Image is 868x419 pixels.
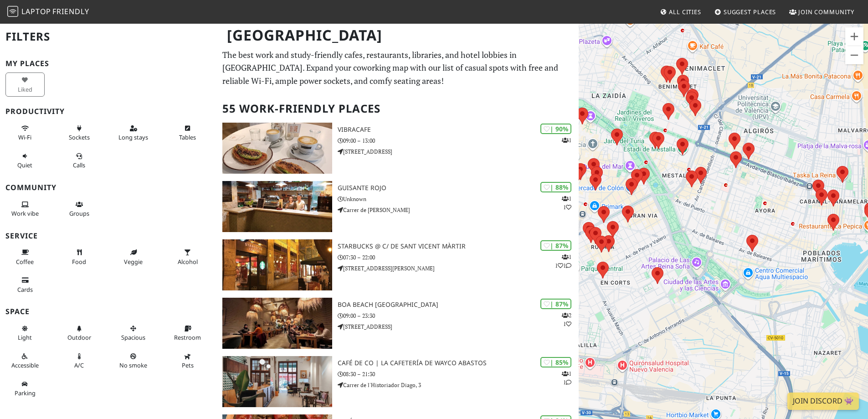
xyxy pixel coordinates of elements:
h3: My Places [5,59,211,68]
p: [STREET_ADDRESS][PERSON_NAME] [338,264,579,273]
div: | 87% [540,240,571,251]
a: LaptopFriendly LaptopFriendly [7,4,89,20]
span: Veggie [124,258,143,266]
a: Starbucks @ C/ de Sant Vicent Màrtir | 87% 111 Starbucks @ C/ de Sant Vicent Màrtir 07:30 – 22:00... [217,239,579,290]
span: Join Community [798,8,854,16]
img: Boa Beach València [222,298,332,349]
p: The best work and study-friendly cafes, restaurants, libraries, and hotel lobbies in [GEOGRAPHIC_... [222,48,573,88]
a: Café de CO | La cafetería de Wayco Abastos | 85% 11 Café de CO | La cafetería de Wayco Abastos 08... [217,356,579,407]
span: Video/audio calls [73,161,85,169]
button: Reducir [845,46,863,64]
p: 1 1 1 [555,253,571,270]
a: Guisante Rojo | 88% 11 Guisante Rojo Unknown Carrer de [PERSON_NAME] [217,181,579,232]
span: Credit cards [17,285,33,294]
span: Smoke free [119,361,147,369]
h3: Starbucks @ C/ de Sant Vicent Màrtir [338,243,579,250]
button: Alcohol [168,245,207,269]
button: Outdoor [60,321,99,345]
span: Pet friendly [182,361,194,369]
span: Spacious [121,333,145,341]
h3: Service [5,232,211,240]
p: Carrer de [PERSON_NAME] [338,206,579,214]
button: Light [5,321,45,345]
p: 09:00 – 23:30 [338,311,579,320]
a: Join Discord 👾 [787,393,859,410]
h3: Productivity [5,107,211,116]
button: Long stays [114,121,153,145]
p: Carrer de l'Historiador Diago, 3 [338,381,579,389]
h3: Space [5,307,211,316]
span: Long stays [118,133,148,141]
h1: [GEOGRAPHIC_DATA] [220,23,577,48]
p: 2 1 [562,311,571,328]
span: Stable Wi-Fi [18,133,31,141]
button: Calls [60,149,99,173]
span: Alcohol [178,258,198,266]
button: Tables [168,121,207,145]
button: Quiet [5,149,45,173]
button: Restroom [168,321,207,345]
button: Ampliar [845,27,863,46]
p: [STREET_ADDRESS] [338,322,579,331]
a: Join Community [786,4,858,20]
span: People working [11,209,39,217]
p: 1 [562,136,571,145]
span: Work-friendly tables [179,133,196,141]
div: | 85% [540,357,571,367]
span: Natural light [18,333,32,341]
p: [STREET_ADDRESS] [338,147,579,156]
span: Coffee [16,258,34,266]
button: Cards [5,273,45,297]
div: | 88% [540,182,571,192]
button: Sockets [60,121,99,145]
h3: Vibracafe [338,126,579,134]
div: | 90% [540,124,571,134]
span: Power sockets [69,133,90,141]
img: Café de CO | La cafetería de Wayco Abastos [222,356,332,407]
button: Accessible [5,349,45,373]
span: Laptop [21,6,51,16]
p: 1 1 [562,194,571,212]
div: | 87% [540,299,571,309]
button: Pets [168,349,207,373]
span: Quiet [17,161,32,169]
button: A/C [60,349,99,373]
p: 07:30 – 22:00 [338,253,579,262]
button: No smoke [114,349,153,373]
span: Friendly [52,6,89,16]
h3: Community [5,183,211,192]
span: Suggest Places [724,8,776,16]
p: 1 1 [562,369,571,387]
a: All Cities [656,4,705,20]
button: Veggie [114,245,153,269]
span: Accessible [11,361,39,369]
button: Spacious [114,321,153,345]
p: 09:00 – 13:00 [338,136,579,145]
a: Suggest Places [711,4,780,20]
img: Guisante Rojo [222,181,332,232]
h3: Boa Beach [GEOGRAPHIC_DATA] [338,301,579,309]
h2: Filters [5,23,211,51]
h3: Café de CO | La cafetería de Wayco Abastos [338,359,579,367]
a: Boa Beach València | 87% 21 Boa Beach [GEOGRAPHIC_DATA] 09:00 – 23:30 [STREET_ADDRESS] [217,298,579,349]
a: Vibracafe | 90% 1 Vibracafe 09:00 – 13:00 [STREET_ADDRESS] [217,123,579,174]
button: Groups [60,197,99,221]
span: Food [72,258,86,266]
h3: Guisante Rojo [338,184,579,192]
span: Group tables [69,209,89,217]
button: Food [60,245,99,269]
p: 08:30 – 21:30 [338,370,579,378]
img: Vibracafe [222,123,332,174]
span: Restroom [174,333,201,341]
span: Parking [15,389,36,397]
span: Air conditioned [74,361,84,369]
span: All Cities [669,8,701,16]
h2: 55 Work-Friendly Places [222,95,573,123]
button: Work vibe [5,197,45,221]
p: Unknown [338,195,579,203]
button: Coffee [5,245,45,269]
button: Wi-Fi [5,121,45,145]
img: LaptopFriendly [7,6,18,17]
img: Starbucks @ C/ de Sant Vicent Màrtir [222,239,332,290]
button: Parking [5,377,45,401]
